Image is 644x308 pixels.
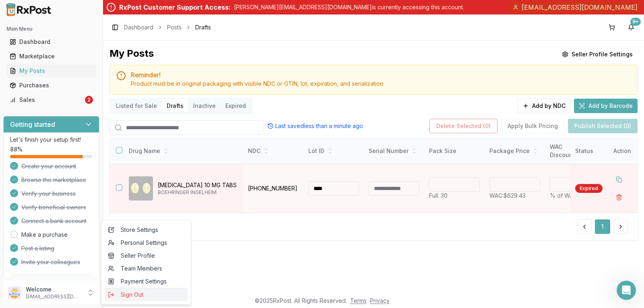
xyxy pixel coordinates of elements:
[131,80,631,88] div: Product must be in original packaging with visible NDC or GTIN, lot, expiration, and serialization.
[105,249,188,262] a: Seller Profile
[517,99,571,113] button: Add by NDC
[105,262,188,275] a: Team Members
[10,145,23,153] span: 88 %
[308,147,359,155] div: Lot ID
[158,189,237,196] p: BOEHRINGER INGELHEIM
[21,258,80,266] span: Invite your colleagues
[10,120,55,129] h3: Getting started
[6,49,96,64] a: Marketplace
[370,297,390,304] a: Privacy
[3,93,99,106] button: Sales2
[21,176,86,184] span: Browse the marketplace
[350,297,367,304] a: Terms
[111,99,162,112] button: Listed for Sale
[369,147,419,155] div: Serial Number
[550,192,577,199] span: % of WAC
[167,23,182,31] a: Posts
[489,192,526,199] span: WAC: $629.43
[21,162,76,170] span: Create your account
[3,64,99,77] button: My Posts
[557,47,638,62] button: Seller Profile Settings
[612,190,626,205] button: Delete
[630,18,641,26] div: 9+
[26,294,82,300] p: [EMAIL_ADDRESS][DOMAIN_NAME]
[10,38,93,46] div: Dashboard
[3,35,99,48] button: Dashboard
[574,99,638,113] button: Add by Barcode
[424,138,485,164] th: Pack Size
[607,138,638,164] th: Action
[108,265,184,273] span: Team Members
[158,181,237,189] p: [MEDICAL_DATA] 10 MG TABS
[6,35,96,49] a: Dashboard
[105,223,188,236] a: Store Settings
[188,99,221,112] button: Inactive
[131,72,631,78] h5: Reminder!
[522,2,638,12] span: [EMAIL_ADDRESS][DOMAIN_NAME]
[3,3,55,16] img: RxPost Logo
[575,184,603,193] div: Expired
[108,277,184,285] span: Payment Settings
[248,184,299,192] p: [PHONE_NUMBER]
[10,81,93,89] div: Purchases
[10,96,83,104] div: Sales
[267,122,363,130] div: Last saved less than a minute ago
[550,143,583,159] div: WAC Discount
[129,147,237,155] div: Drug Name
[595,219,610,234] button: 1
[162,99,188,112] button: Drafts
[109,47,154,62] div: My Posts
[195,23,211,31] span: Drafts
[3,50,99,63] button: Marketplace
[3,79,99,92] button: Purchases
[21,217,87,225] span: Connect a bank account
[124,23,211,31] nav: breadcrumb
[21,203,86,211] span: Verify beneficial owners
[10,67,93,75] div: My Posts
[617,281,636,300] iframe: Intercom live chat
[625,21,638,34] button: 9+
[21,231,68,239] a: Make a purchase
[108,239,184,247] span: Personal Settings
[105,236,188,249] a: Personal Settings
[10,52,93,60] div: Marketplace
[105,275,188,288] a: Payment Settings
[221,99,251,112] button: Expired
[248,147,299,155] div: NDC
[129,176,153,201] img: Jardiance 10 MG TABS
[234,3,464,11] p: [PERSON_NAME][EMAIL_ADDRESS][DOMAIN_NAME] is currently accessing this account.
[108,252,184,260] span: Seller Profile
[124,23,153,31] a: Dashboard
[85,96,93,104] div: 2
[108,226,184,234] span: Store Settings
[489,147,540,155] div: Package Price
[612,172,626,187] button: Duplicate
[6,93,96,107] a: Sales2
[105,288,188,301] button: Sign Out
[6,78,96,93] a: Purchases
[108,291,184,299] span: Sign Out
[10,136,93,144] p: Let's finish your setup first!
[21,244,54,252] span: Post a listing
[8,286,21,299] img: User avatar
[570,138,607,164] th: Status
[429,192,448,199] span: Full: 30
[26,285,82,294] p: Welcome
[6,26,96,32] h2: Main Menu
[21,190,76,198] span: Verify your business
[119,2,231,12] div: RxPost Customer Support Access:
[6,64,96,78] a: My Posts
